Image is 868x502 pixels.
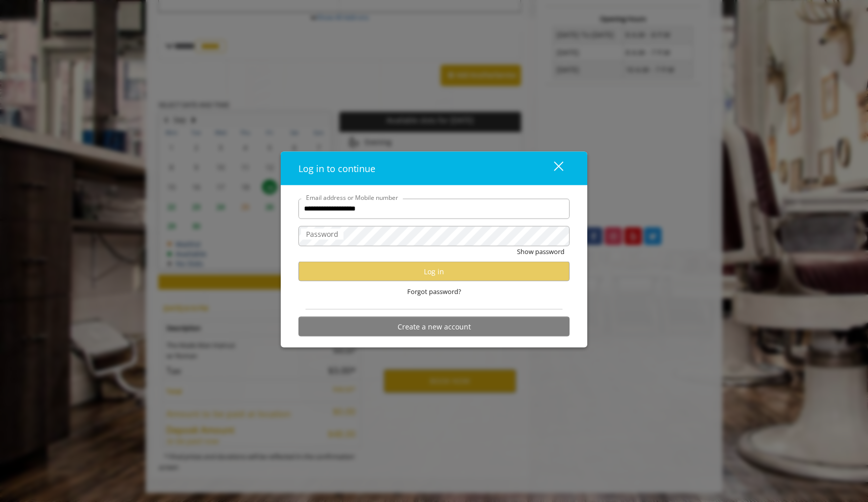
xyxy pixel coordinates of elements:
button: Log in [298,262,570,281]
input: Password [298,226,570,246]
button: Create a new account [298,317,570,337]
button: close dialog [535,158,570,179]
div: close dialog [542,160,562,176]
label: Password [301,228,343,239]
label: Email address or Mobile number [301,192,403,202]
span: Log in to continue [298,162,375,174]
span: Forgot password? [407,286,461,297]
input: Email address or Mobile number [298,198,570,219]
button: Show password [517,246,565,257]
